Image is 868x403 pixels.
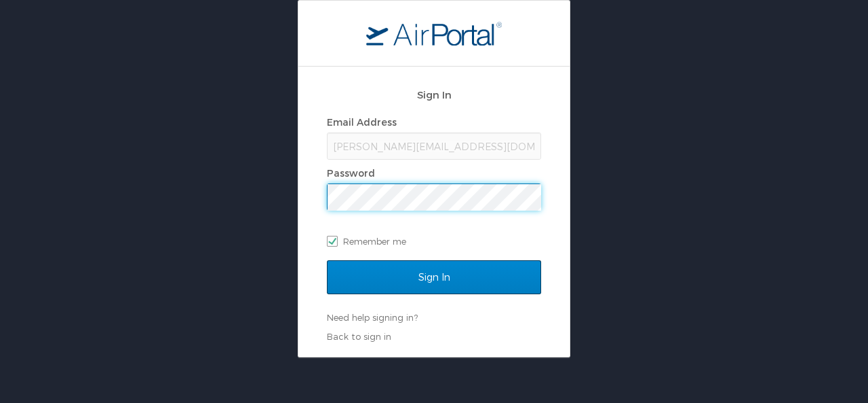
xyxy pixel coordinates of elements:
label: Email Address [327,116,397,128]
label: Remember me [327,231,541,251]
h2: Sign In [327,87,541,103]
img: logo [366,21,502,46]
a: Back to sign in [327,331,391,342]
label: Password [327,167,375,179]
a: Need help signing in? [327,312,418,323]
input: Sign In [327,260,541,294]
